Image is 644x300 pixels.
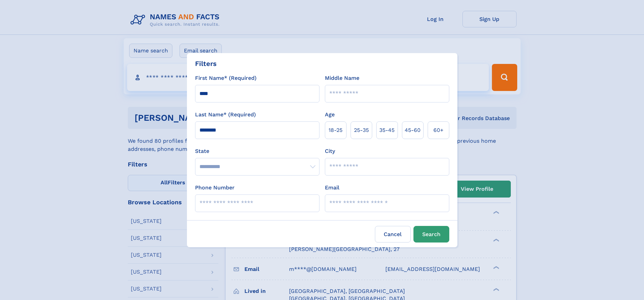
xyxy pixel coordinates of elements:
label: Email [325,184,339,192]
label: Last Name* (Required) [195,111,256,119]
label: City [325,147,335,155]
div: Filters [195,59,217,69]
span: 60+ [433,126,444,134]
span: 18‑25 [329,126,342,134]
label: First Name* (Required) [195,74,257,82]
span: 45‑60 [405,126,421,134]
button: Search [413,226,449,243]
label: Cancel [375,226,411,243]
label: Middle Name [325,74,359,82]
label: Phone Number [195,184,235,192]
label: State [195,147,319,155]
label: Age [325,111,335,119]
span: 25‑35 [354,126,369,134]
span: 35‑45 [379,126,395,134]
